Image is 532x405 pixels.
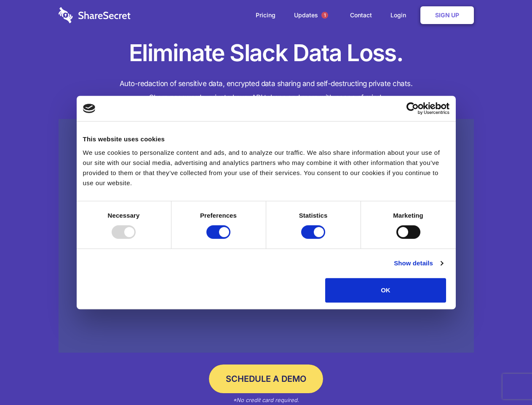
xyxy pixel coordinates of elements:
button: OK [325,278,446,302]
a: Schedule a Demo [209,364,323,393]
img: logo-wordmark-white-trans-d4663122ce5f474addd5e946df7df03e33cb6a1c49d2221995e7729f52c070b2.svg [59,7,131,23]
a: Show details [394,258,443,268]
strong: Marketing [393,212,423,219]
a: Contact [342,2,380,28]
div: We use cookies to personalize content and ads, and to analyze our traffic. We also share informat... [83,148,449,188]
a: Login [382,2,419,28]
div: This website uses cookies [83,134,449,144]
span: 1 [321,12,328,19]
strong: Statistics [299,212,328,219]
img: logo [83,104,96,113]
h1: Eliminate Slack Data Loss. [59,38,474,68]
strong: Preferences [200,212,237,219]
strong: Necessary [108,212,140,219]
h4: Auto-redaction of sensitive data, encrypted data sharing and self-destructing private chats. Shar... [59,77,474,105]
a: Wistia video thumbnail [59,119,474,353]
em: *No credit card required. [233,397,299,403]
a: Usercentrics Cookiebot - opens in a new window [376,102,449,115]
a: Pricing [247,2,284,28]
a: Sign Up [420,6,474,24]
